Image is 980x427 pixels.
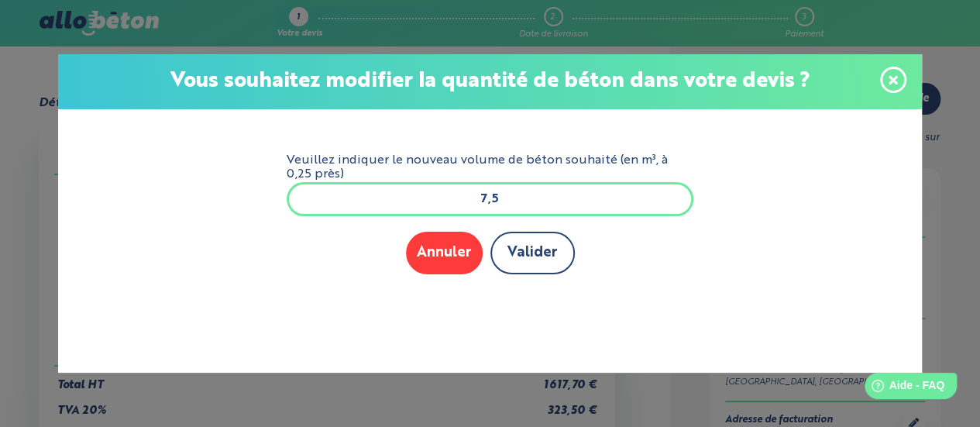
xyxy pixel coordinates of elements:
[287,182,694,216] input: xxx
[842,367,963,410] iframe: Help widget launcher
[287,153,694,182] label: Veuillez indiquer le nouveau volume de béton souhaité (en m³, à 0,25 près)
[490,232,575,274] button: Valider
[406,232,483,274] button: Annuler
[74,70,906,94] p: Vous souhaitez modifier la quantité de béton dans votre devis ?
